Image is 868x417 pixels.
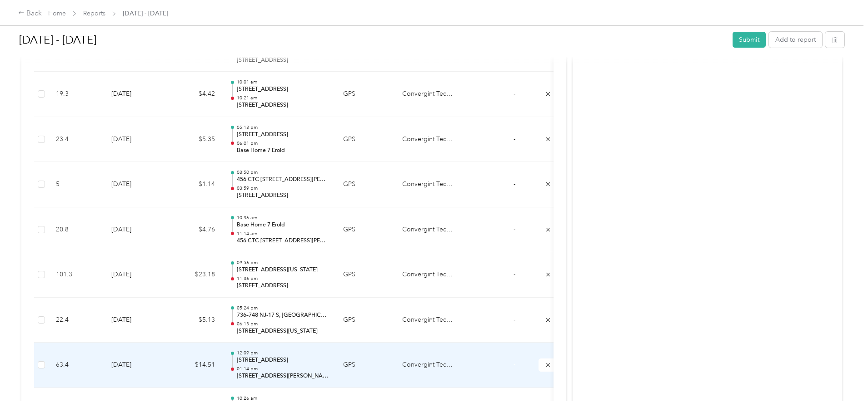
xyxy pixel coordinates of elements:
[104,72,168,117] td: [DATE]
[237,185,329,191] p: 03:59 pm
[395,252,463,298] td: Convergint Technologies
[336,117,395,162] td: GPS
[769,32,822,48] button: Add to report
[168,298,222,343] td: $5.13
[104,343,168,388] td: [DATE]
[514,226,515,233] span: -
[237,140,329,147] p: 06:01 pm
[49,117,104,162] td: 23.4
[19,29,726,51] h1: Aug 1 - 31, 2025
[237,372,329,380] p: [STREET_ADDRESS][PERSON_NAME]
[237,191,329,200] p: [STREET_ADDRESS]
[237,215,329,221] p: 10:36 am
[237,85,329,93] p: [STREET_ADDRESS]
[168,207,222,253] td: $4.76
[237,356,329,364] p: [STREET_ADDRESS]
[237,260,329,266] p: 09:56 pm
[237,350,329,356] p: 12:09 pm
[514,180,515,188] span: -
[733,32,766,48] button: Submit
[336,343,395,388] td: GPS
[237,221,329,229] p: Base Home 7 Erold
[395,117,463,162] td: Convergint Technologies
[237,124,329,131] p: 05:13 pm
[168,72,222,117] td: $4.42
[49,298,104,343] td: 22.4
[514,135,515,143] span: -
[514,90,515,98] span: -
[336,162,395,207] td: GPS
[123,9,168,18] span: [DATE] - [DATE]
[168,162,222,207] td: $1.14
[104,207,168,253] td: [DATE]
[514,270,515,278] span: -
[237,327,329,335] p: [STREET_ADDRESS][US_STATE]
[83,10,105,17] a: Reports
[237,176,329,184] p: 456 CTC [STREET_ADDRESS][PERSON_NAME]
[395,207,463,253] td: Convergint Technologies
[168,252,222,298] td: $23.18
[237,237,329,245] p: 456 CTC [STREET_ADDRESS][PERSON_NAME]
[104,298,168,343] td: [DATE]
[336,252,395,298] td: GPS
[237,275,329,282] p: 11:36 pm
[104,252,168,298] td: [DATE]
[237,395,329,402] p: 10:26 am
[104,117,168,162] td: [DATE]
[237,95,329,101] p: 10:21 am
[49,72,104,117] td: 19.3
[49,207,104,253] td: 20.8
[817,366,868,417] iframe: Everlance-gr Chat Button Frame
[395,72,463,117] td: Convergint Technologies
[336,72,395,117] td: GPS
[336,298,395,343] td: GPS
[237,305,329,311] p: 05:24 pm
[395,343,463,388] td: Convergint Technologies
[514,316,515,324] span: -
[514,361,515,368] span: -
[395,298,463,343] td: Convergint Technologies
[237,311,329,319] p: 736–748 NJ-17 S, [GEOGRAPHIC_DATA], [GEOGRAPHIC_DATA], [GEOGRAPHIC_DATA]
[237,282,329,290] p: [STREET_ADDRESS]
[237,147,329,155] p: Base Home 7 Erold
[237,79,329,85] p: 10:01 am
[237,366,329,372] p: 01:14 pm
[49,343,104,388] td: 63.4
[237,321,329,327] p: 06:13 pm
[237,266,329,274] p: [STREET_ADDRESS][US_STATE]
[237,169,329,176] p: 03:50 pm
[237,131,329,139] p: [STREET_ADDRESS]
[395,162,463,207] td: Convergint Technologies
[336,207,395,253] td: GPS
[237,231,329,237] p: 11:14 am
[48,10,66,17] a: Home
[104,162,168,207] td: [DATE]
[168,343,222,388] td: $14.51
[49,162,104,207] td: 5
[168,117,222,162] td: $5.35
[49,252,104,298] td: 101.3
[237,101,329,109] p: [STREET_ADDRESS]
[18,8,42,19] div: Back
